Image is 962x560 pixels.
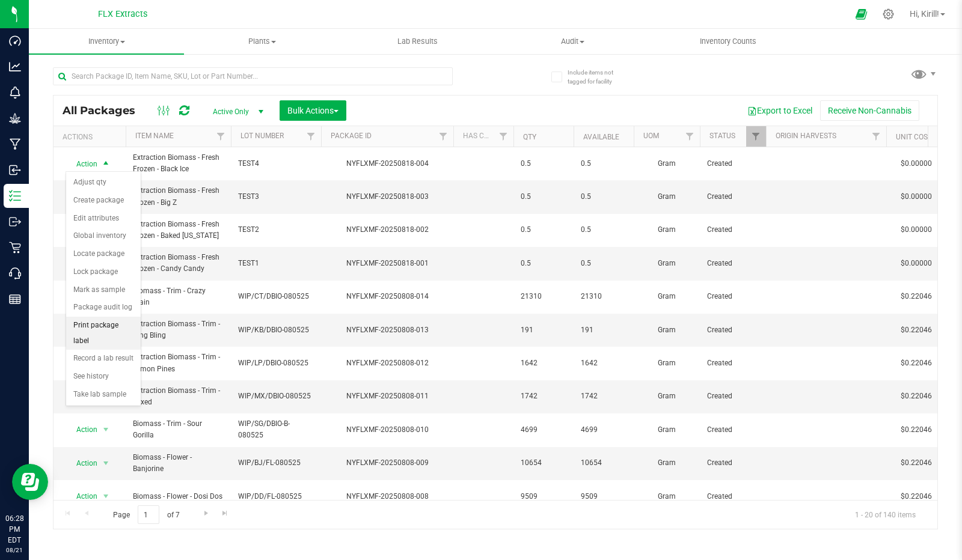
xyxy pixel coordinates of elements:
span: Action [66,488,98,505]
inline-svg: Manufacturing [9,138,21,150]
a: Filter [866,126,886,147]
a: Inventory Counts [651,29,806,54]
div: NYFLXMF-20250808-013 [319,324,455,336]
a: Filter [434,126,453,147]
span: Gram [641,358,693,369]
span: Biomass - Trim - Crazy Train [133,285,224,308]
li: Locate package [66,245,141,263]
span: Biomass - Flower - Dosi Dos [133,491,224,502]
a: Status [709,132,735,140]
span: WIP/CT/DBIO-080525 [238,291,314,302]
td: $0.22046 [886,480,946,513]
div: NYFLXMF-20250818-004 [319,158,455,169]
a: Filter [746,126,766,147]
span: Created [707,358,759,369]
div: NYFLXMF-20250818-003 [319,191,455,202]
span: Gram [641,158,693,169]
td: $0.22046 [886,281,946,314]
li: See history [66,368,141,386]
span: Plants [185,36,339,47]
a: Item Name [135,132,174,140]
span: Biomass - Flower - Banjorine [133,452,224,475]
inline-svg: Grow [9,112,21,124]
span: Created [707,391,759,402]
span: FLX Extracts [98,9,147,19]
td: $0.00000 [886,214,946,247]
span: WIP/SG/DBIO-B-080525 [238,418,314,441]
span: WIP/MX/DBIO-080525 [238,391,314,402]
span: Biomass - Trim - Sour Gorilla [133,418,224,441]
button: Export to Excel [740,100,820,121]
span: Created [707,158,759,169]
span: select [99,455,114,472]
inline-svg: Retail [9,242,21,254]
span: 191 [581,324,627,336]
p: 06:28 PM EDT [5,513,23,546]
inline-svg: Analytics [9,61,21,73]
span: Bulk Actions [287,106,339,115]
span: TEST3 [238,191,314,202]
span: 1642 [581,358,627,369]
span: TEST2 [238,224,314,236]
li: Print package label [66,317,141,350]
span: WIP/LP/DBIO-080525 [238,358,314,369]
div: NYFLXMF-20250808-014 [319,291,455,302]
span: select [99,421,114,438]
span: 0.5 [521,158,566,169]
span: TEST4 [238,158,314,169]
a: Unit Cost [896,133,932,141]
span: Page of 7 [103,505,189,524]
span: Gram [641,391,693,402]
th: Has COA [453,126,513,147]
a: Origin Harvests [776,132,836,140]
span: Lab Results [381,36,454,47]
span: 0.5 [581,224,627,236]
li: Lock package [66,263,141,281]
span: Created [707,291,759,302]
span: Action [66,421,98,438]
span: Created [707,457,759,469]
span: 191 [521,324,566,336]
div: Manage settings [881,8,896,20]
span: Gram [641,457,693,469]
a: Go to the last page [216,505,234,522]
span: Extraction Biomass - Trim - Lemon Pines [133,352,224,374]
span: 10654 [521,457,566,469]
span: 0.5 [581,258,627,269]
span: Inventory Counts [684,36,773,47]
div: NYFLXMF-20250808-011 [319,391,455,402]
td: $0.22046 [886,380,946,413]
span: Gram [641,291,693,302]
span: 1742 [581,391,627,402]
inline-svg: Inventory [9,190,21,202]
div: NYFLXMF-20250808-012 [319,358,455,369]
a: Lot Number [240,132,284,140]
span: Action [66,455,98,472]
a: Qty [523,133,536,141]
td: $0.22046 [886,314,946,347]
span: WIP/BJ/FL-080525 [238,457,314,469]
a: Filter [301,126,321,147]
span: 10654 [581,457,627,469]
span: Inventory [29,36,184,47]
iframe: Resource center [12,464,48,500]
a: Filter [494,126,513,147]
span: Gram [641,424,693,436]
span: Gram [641,258,693,269]
li: Mark as sample [66,281,141,299]
button: Receive Non-Cannabis [820,100,919,121]
inline-svg: Monitoring [9,87,21,99]
inline-svg: Outbound [9,216,21,228]
inline-svg: Reports [9,293,21,305]
span: Created [707,424,759,436]
td: $0.00000 [886,247,946,280]
span: Audit [495,36,649,47]
span: Created [707,324,759,336]
span: 9509 [521,491,566,502]
td: $0.22046 [886,413,946,446]
span: select [99,156,114,172]
a: Audit [495,29,650,54]
inline-svg: Call Center [9,267,21,279]
span: Extraction Biomass - Fresh Frozen - Big Z [133,185,224,208]
span: 4699 [521,424,566,436]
